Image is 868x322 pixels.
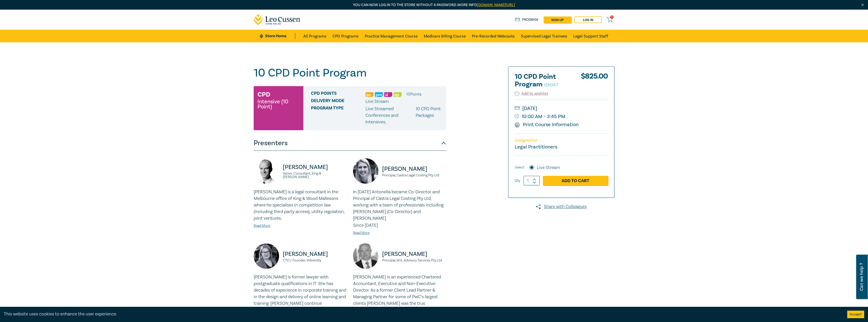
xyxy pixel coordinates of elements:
span: Can we help ? [859,258,864,296]
small: I25047 [544,82,558,88]
img: Substantive Law [384,92,392,97]
a: Log in [574,16,602,23]
small: 10:00 AM - 3:45 PM [515,112,608,121]
p: [PERSON_NAME] is a legal consultant in the Melbourne office of King & Wood Mallesons where he spe... [254,189,347,222]
a: Pre-Recorded Webcasts [472,30,515,42]
h1: 10 CPD Point Program [254,66,446,80]
small: Senior Consultant, King & [PERSON_NAME] [283,172,347,179]
p: Designed for [515,138,608,143]
p: In [DATE] Antonella became Co-Director and Principal of Castra Legal Costing Pty Ltd, working wit... [353,189,446,222]
div: This website uses cookies to enhance the user experience. [4,311,840,317]
a: Medicare Billing Course [424,30,466,42]
span: CPD Points [311,91,365,98]
a: Program [515,17,539,23]
span: Delivery Mode [311,98,365,105]
img: https://s3.ap-southeast-2.amazonaws.com/leo-cussen-store-production-content/Contacts/Natalie%20Wi... [254,243,279,269]
p: You can now log in to the store without a password. More info [254,2,615,8]
a: Store Home [260,33,295,39]
small: [DATE] [515,104,608,112]
img: https://s3.ap-southeast-2.amazonaws.com/leo-cussen-store-production-content/Contacts/Antonella%20... [353,158,378,184]
span: 0 [610,15,614,19]
a: [DOMAIN_NAME][URL] [477,3,515,7]
a: Supervised Legal Trainees [521,30,567,42]
a: CPD Programs [333,30,359,42]
small: Legal Practitioners [515,144,557,150]
span: Program type [311,106,365,125]
h2: 10 CPD Point Program [515,73,570,88]
img: Practice Management & Business Skills [375,92,383,97]
a: Print Course Information [515,121,579,128]
span: Select: [515,165,525,170]
small: Principal, Castra Legal Costing Pty Ltd [382,174,446,177]
p: Live Streamed Conferences and Intensives , [365,106,416,125]
p: [PERSON_NAME] [382,250,446,258]
img: Close [860,3,865,7]
small: CTO / Founder, Vidversity [283,259,347,262]
label: Qty [515,178,520,183]
input: 1 [524,176,540,185]
img: https://s3.ap-southeast-2.amazonaws.com/leo-cussen-store-production-content/Contacts/Mark%20J.%20... [353,243,378,269]
a: Add to Cart [543,176,608,185]
img: https://s3.ap-southeast-2.amazonaws.com/leo-cussen-store-production-content/Contacts/Andrew%20Mon... [254,158,279,184]
a: Share with Colleagues [508,203,615,210]
p: [PERSON_NAME] [283,250,347,258]
button: Add to wishlist [515,91,548,97]
span: Live Stream [365,99,389,104]
img: Ethics & Professional Responsibility [394,92,402,97]
a: Read More [254,223,270,228]
p: [PERSON_NAME] [283,163,347,171]
p: Since [DATE] [353,222,446,229]
a: Legal Support Staff [573,30,608,42]
h3: CPD [257,90,270,99]
a: Read More [353,231,370,235]
small: Principal, MJL Advisory Services Pty Ltd [382,259,446,262]
p: [PERSON_NAME] is an experienced Chartered Accountant, Executive and Non-Executive Director. As a ... [353,274,446,307]
img: Professional Skills [365,92,374,97]
button: Accept cookies [847,311,864,318]
p: 10 CPD Point Packages [416,106,442,125]
div: $ 825.00 [581,73,608,91]
label: Live Stream [537,164,560,171]
li: 10 Point s [406,91,421,98]
p: [PERSON_NAME] [382,165,446,173]
small: Intensive (10 Point) [257,99,300,109]
a: All Programs [303,30,326,42]
p: [PERSON_NAME] is former lawyer with postgraduate qualifications in IT. She has decades of experie... [254,274,347,307]
a: Practice Management Course [365,30,418,42]
a: sign up [544,16,571,23]
button: Presenters [254,136,446,151]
